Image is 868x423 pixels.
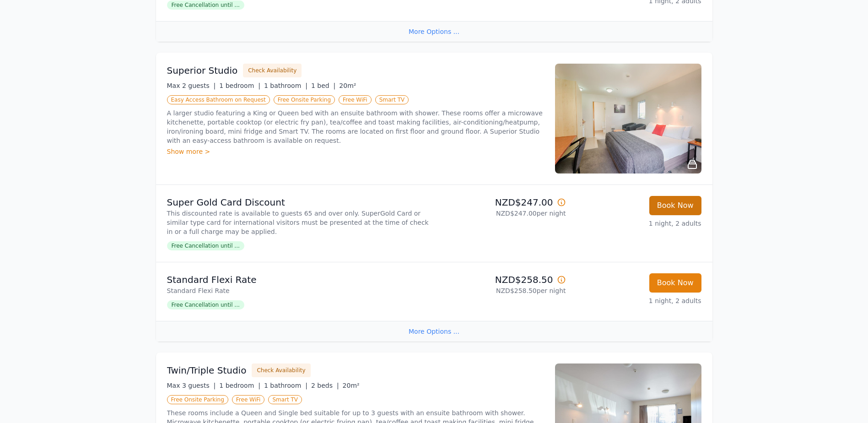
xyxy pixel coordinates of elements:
[219,382,260,389] span: 1 bedroom |
[438,196,566,209] p: NZD$247.00
[649,273,701,293] button: Book Now
[167,147,544,156] div: Show more >
[167,108,544,145] p: A larger studio featuring a King or Queen bed with an ensuite bathroom with shower. These rooms o...
[438,286,566,295] p: NZD$258.50 per night
[264,82,307,89] span: 1 bathroom |
[243,64,302,77] button: Check Availability
[649,196,701,215] button: Book Now
[343,382,360,389] span: 20m²
[167,82,216,89] span: Max 2 guests |
[264,382,307,389] span: 1 bathroom |
[167,395,228,404] span: Free Onsite Parking
[573,296,701,305] p: 1 night, 2 adults
[167,64,238,77] h3: Superior Studio
[167,241,244,250] span: Free Cancellation until ...
[339,82,356,89] span: 20m²
[438,209,566,218] p: NZD$247.00 per night
[274,95,335,104] span: Free Onsite Parking
[156,21,712,42] div: More Options ...
[232,395,265,404] span: Free WiFi
[167,382,216,389] span: Max 3 guests |
[167,300,244,309] span: Free Cancellation until ...
[268,395,302,404] span: Smart TV
[311,382,339,389] span: 2 beds |
[167,286,431,295] p: Standard Flexi Rate
[167,95,270,104] span: Easy Access Bathroom on Request
[167,0,244,10] span: Free Cancellation until ...
[438,273,566,286] p: NZD$258.50
[167,364,247,377] h3: Twin/Triple Studio
[219,82,260,89] span: 1 bedroom |
[375,95,409,104] span: Smart TV
[573,219,701,228] p: 1 night, 2 adults
[167,209,431,236] p: This discounted rate is available to guests 65 and over only. SuperGold Card or similar type card...
[167,273,431,286] p: Standard Flexi Rate
[156,321,712,342] div: More Options ...
[167,196,431,209] p: Super Gold Card Discount
[311,82,335,89] span: 1 bed |
[339,95,372,104] span: Free WiFi
[252,363,310,377] button: Check Availability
